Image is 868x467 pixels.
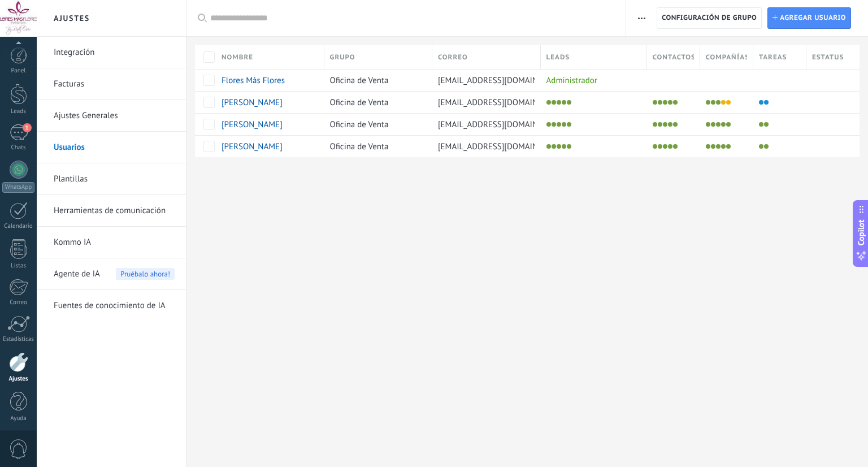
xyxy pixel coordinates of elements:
li: Eliminar [668,100,672,105]
li: Instalar [546,122,551,127]
li: Instalar [546,144,551,149]
li: Exportar [567,100,571,105]
li: Eliminar [721,122,726,127]
span: Copilot [856,220,867,246]
li: Instalar [653,122,657,127]
li: Eliminar [668,144,672,149]
a: Integración [54,37,175,68]
li: Examinar [658,122,662,127]
li: Eliminar [668,122,672,127]
span: Nombre [222,52,253,63]
a: Usuarios [54,132,175,163]
span: Hugo Espinoza [222,141,283,152]
div: Oficina de Venta [324,92,427,113]
span: Estatus [812,52,844,63]
li: Plantillas [37,163,186,195]
span: Leads [546,52,570,63]
span: Agente de IA [54,258,100,290]
div: Oficina de Venta [324,70,427,91]
li: Editar [557,100,561,105]
li: Editar [716,122,721,127]
li: Examinar [552,144,556,149]
li: Exportar [567,122,571,127]
span: Tareas [759,52,787,63]
div: Leads [2,108,35,115]
span: Oficina de Venta [330,75,389,86]
li: Editar [557,144,561,149]
li: Integración [37,37,186,68]
span: Oficina de Venta [330,97,389,108]
div: Estadísticas [2,336,35,343]
span: [EMAIL_ADDRESS][DOMAIN_NAME] [438,119,566,130]
div: WhatsApp [2,182,34,193]
li: Herramientas de comunicación [37,195,186,227]
li: Exportar [673,144,678,149]
li: Editar [557,122,561,127]
div: Oficina de Venta [324,114,427,135]
li: Ajustes Generales [37,100,186,132]
li: Instalar [706,144,710,149]
li: Eliminar [721,144,726,149]
span: Oficina de Venta [330,119,389,130]
a: Facturas [54,68,175,100]
span: Compañías [706,52,747,63]
span: 1 [23,123,32,132]
li: Eliminar [764,144,769,149]
span: Correo [438,52,468,63]
div: Panel [2,67,35,75]
li: Exportar [726,144,731,149]
li: Exportar [673,100,678,105]
li: Examinar [711,144,715,149]
span: Contactos [653,52,694,63]
li: Instalar [706,122,710,127]
li: Instalar [546,100,551,105]
span: Flores Más Flores [222,75,285,86]
li: Fuentes de conocimiento de IA [37,290,186,321]
span: Oficina de Venta [330,141,389,152]
span: [EMAIL_ADDRESS][DOMAIN_NAME] [438,141,566,152]
li: Instalar [706,100,710,105]
li: Instalar [653,100,657,105]
li: Editar [716,100,721,105]
li: Examinar [658,144,662,149]
li: Editar [663,100,667,105]
a: Agente de IAPruébalo ahora! [54,258,175,290]
span: [EMAIL_ADDRESS][DOMAIN_NAME] [438,75,566,86]
div: Ajustes [2,375,35,383]
li: Eliminar [562,144,566,149]
li: Facturas [37,68,186,100]
span: Configuración de grupo [662,8,757,28]
li: Kommo IA [37,227,186,258]
button: Más [633,7,650,29]
li: Editar [663,122,667,127]
span: Agregar usuario [780,8,846,28]
div: Calendario [2,223,35,230]
li: Exportar [673,122,678,127]
a: Kommo IA [54,227,175,258]
li: Examinar [552,100,556,105]
div: Chats [2,144,35,152]
div: Listas [2,262,35,270]
a: Ajustes Generales [54,100,175,132]
li: Editar [663,144,667,149]
a: Agregar usuario [767,7,851,29]
li: Examinar [658,100,662,105]
div: Ayuda [2,415,35,422]
li: Usuarios [37,132,186,163]
li: Eliminar [721,100,726,105]
li: Agente de IA [37,258,186,290]
li: Eliminar [562,122,566,127]
li: Eliminar [764,122,769,127]
li: Editar [716,144,721,149]
a: Herramientas de comunicación [54,195,175,227]
li: Examinar [711,122,715,127]
span: Grupo [330,52,355,63]
li: Editar [759,144,763,149]
li: Editar [759,100,763,105]
div: Administrador [541,70,641,91]
li: Examinar [711,100,715,105]
span: Pruébalo ahora! [116,268,175,280]
span: Leslie Cantero [222,97,283,108]
div: Correo [2,299,35,306]
a: Fuentes de conocimiento de IA [54,290,175,322]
